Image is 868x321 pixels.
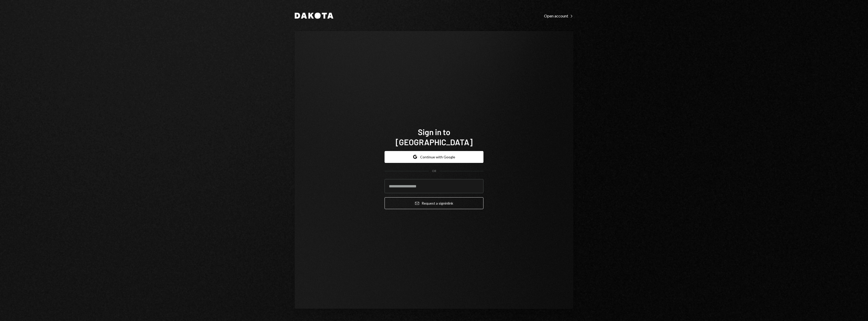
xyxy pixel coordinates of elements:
[385,127,483,147] h1: Sign in to [GEOGRAPHIC_DATA]
[385,197,483,209] button: Request a signinlink
[432,169,436,173] div: OR
[544,13,573,18] a: Open account
[385,151,483,163] button: Continue with Google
